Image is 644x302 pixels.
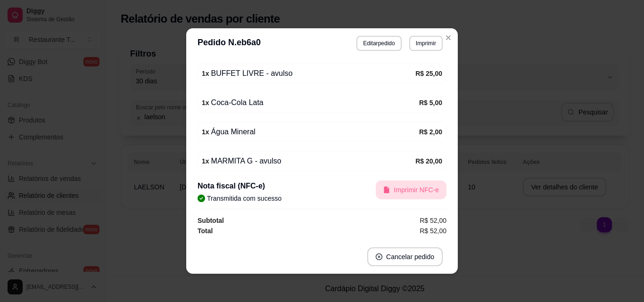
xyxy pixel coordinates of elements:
[202,126,419,138] div: Água Mineral
[376,180,446,199] button: fileImprimir NFC-e
[415,70,442,77] strong: R$ 25,00
[202,128,209,136] strong: 1 x
[441,30,456,45] button: Close
[202,99,209,106] strong: 1 x
[207,194,281,203] p: Transmitida com sucesso
[198,217,224,224] strong: Subtotal
[409,36,443,51] button: Imprimir
[356,36,401,51] button: Editarpedido
[202,70,209,77] strong: 1 x
[419,128,442,136] strong: R$ 2,00
[419,99,442,106] strong: R$ 5,00
[202,97,419,108] div: Coca-Cola Lata
[420,226,446,236] span: R$ 52,00
[376,253,382,260] span: close-circle
[198,180,281,192] p: Nota fiscal (NFC-e)
[198,227,213,235] strong: Total
[415,157,442,165] strong: R$ 20,00
[383,187,390,193] span: file
[202,155,415,167] div: MARMITA G - avulso
[420,215,446,226] span: R$ 52,00
[202,68,415,79] div: BUFFET LIVRE - avulso
[198,36,261,51] h3: Pedido N. eb6a0
[367,247,443,266] button: close-circleCancelar pedido
[202,157,209,165] strong: 1 x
